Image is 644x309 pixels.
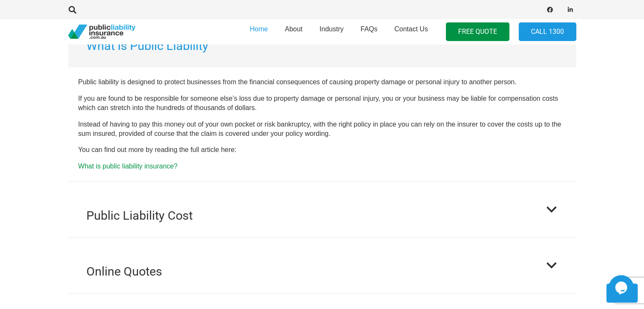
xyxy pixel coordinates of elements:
[78,120,566,139] p: Instead of having to pay this money out of your own pocket or risk bankruptcy, with the right pol...
[608,275,636,301] iframe: chat widget
[86,37,208,55] h2: What is Public Liability
[68,237,576,293] button: Online Quotes
[78,94,566,113] p: If you are found to be responsible for someone else’s loss due to property damage or personal inj...
[386,17,436,47] a: Contact Us
[241,17,276,47] a: Home
[78,145,566,154] p: You can find out more by reading the full article here:
[285,25,303,33] span: About
[250,25,268,33] span: Home
[68,182,576,237] button: Public Liability Cost
[86,207,193,225] h2: Public Liability Cost
[446,22,509,41] a: FREE QUOTE
[360,25,377,33] span: FAQs
[519,22,576,41] a: Call 1300
[64,6,81,14] a: Search
[352,17,386,47] a: FAQs
[564,4,576,16] a: LinkedIn
[86,262,162,281] h2: Online Quotes
[394,25,428,33] span: Contact Us
[606,284,638,303] a: Back to top
[78,163,178,170] a: What is public liability insurance?
[276,17,311,47] a: About
[311,17,352,47] a: Industry
[78,77,566,87] p: Public liability is designed to protect businesses from the financial consequences of causing pro...
[319,25,343,33] span: Industry
[68,25,135,39] a: pli_logotransparent
[544,4,556,16] a: Facebook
